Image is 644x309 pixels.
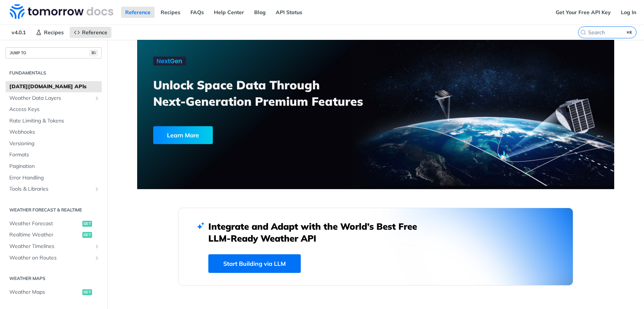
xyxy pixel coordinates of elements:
a: Recipes [157,7,184,18]
a: Learn More [153,126,338,144]
h2: Fundamentals [6,70,102,76]
a: Help Center [210,7,248,18]
span: Rate Limiting & Tokens [9,117,100,125]
div: Learn More [153,126,213,144]
a: API Status [272,7,306,18]
a: Recipes [32,27,68,38]
span: Reference [82,29,107,36]
a: Get Your Free API Key [552,7,615,18]
span: Error Handling [9,174,100,182]
span: Recipes [44,29,64,36]
button: Show subpages for Weather Data Layers [94,95,100,101]
a: [DATE][DOMAIN_NAME] APIs [6,81,102,92]
a: Pagination [6,161,102,172]
button: JUMP TO⌘/ [6,47,102,58]
span: get [82,289,92,295]
a: Weather Data LayersShow subpages for Weather Data Layers [6,93,102,104]
h2: Weather Maps [6,275,102,282]
button: Show subpages for Tools & Libraries [94,186,100,192]
h3: Unlock Space Data Through Next-Generation Premium Features [153,77,384,109]
a: Formats [6,149,102,160]
a: Reference [70,27,111,38]
span: Tools & Libraries [9,185,92,193]
a: Error Handling [6,172,102,184]
button: Show subpages for Weather on Routes [94,255,100,261]
a: FAQs [186,7,208,18]
a: Versioning [6,138,102,149]
span: Pagination [9,163,100,170]
a: Weather Mapsget [6,287,102,298]
a: Weather TimelinesShow subpages for Weather Timelines [6,241,102,252]
a: Log In [617,7,640,18]
a: Weather on RoutesShow subpages for Weather on Routes [6,252,102,264]
button: Show subpages for Weather Timelines [94,243,100,249]
a: Weather Forecastget [6,218,102,229]
a: Reference [121,7,155,18]
span: get [82,221,92,227]
span: Formats [9,151,100,159]
span: Access Keys [9,106,100,113]
a: Blog [250,7,270,18]
a: Access Keys [6,104,102,115]
span: Weather on Routes [9,254,92,262]
a: Rate Limiting & Tokens [6,115,102,127]
span: ⌘/ [89,50,98,56]
h2: Integrate and Adapt with the World’s Best Free LLM-Ready Weather API [208,220,428,244]
span: Webhooks [9,128,100,136]
span: Weather Timelines [9,243,92,250]
a: Webhooks [6,127,102,138]
span: v4.0.1 [7,27,30,38]
img: NextGen [153,57,186,66]
h2: Weather Forecast & realtime [6,207,102,213]
span: get [82,232,92,238]
span: [DATE][DOMAIN_NAME] APIs [9,83,100,90]
span: Realtime Weather [9,231,80,239]
a: Tools & LibrariesShow subpages for Tools & Libraries [6,184,102,195]
span: Weather Data Layers [9,95,92,102]
span: Weather Forecast [9,220,80,227]
a: Start Building via LLM [208,254,301,273]
a: Realtime Weatherget [6,229,102,240]
span: Versioning [9,140,100,147]
svg: Search [580,29,586,35]
img: Tomorrow.io Weather API Docs [10,4,113,19]
kbd: ⌘K [625,29,634,36]
span: Weather Maps [9,289,80,296]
